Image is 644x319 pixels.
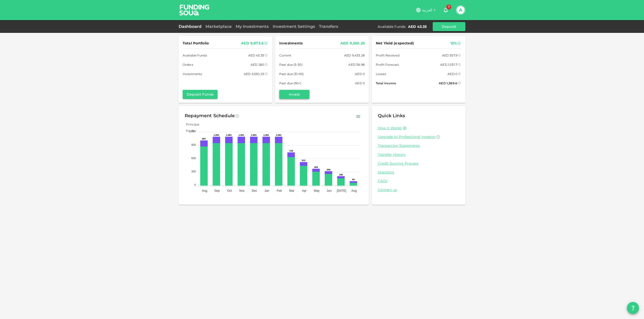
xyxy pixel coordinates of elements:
[183,62,193,67] span: Orders
[355,71,365,77] div: AED 0
[271,24,317,29] a: Investment Settings
[378,161,459,166] a: Credit Scoring Process
[355,81,365,86] div: AED 0
[189,130,196,133] tspan: 1,200
[376,81,396,86] span: Total Income
[302,189,307,193] tspan: Apr
[185,112,235,120] div: Repayment Schedule
[340,40,365,46] div: AED 9,550.25
[204,24,234,29] a: Marketplace
[442,53,457,58] div: AED 357.9
[378,170,459,175] a: Statistics
[627,302,639,314] button: question
[440,62,457,67] div: AED 1,031.7
[327,189,332,193] tspan: Jun
[248,53,264,58] div: AED 43.35
[457,6,464,14] button: A
[446,5,451,10] span: 7
[451,40,457,46] div: 12%
[289,189,294,193] tspan: Mar
[279,53,291,58] span: Current
[441,5,451,15] button: 7
[378,24,406,29] div: Available Funds :
[448,71,457,77] div: AED 0
[279,40,303,46] span: Investments
[408,24,427,29] div: AED 43.35
[191,143,196,146] tspan: 900
[241,40,264,46] div: AED 9,873.6
[337,189,346,193] tspan: [DATE]
[314,189,319,193] tspan: May
[279,62,303,67] span: Past due (5-30)
[194,183,196,186] tspan: 0
[344,53,365,58] div: AED 9,433.28
[183,90,218,99] button: Deposit Funds
[252,189,257,193] tspan: Dec
[378,187,459,192] a: Contact us
[376,53,399,58] span: Profit Received
[191,157,196,160] tspan: 600
[279,90,309,99] button: Invest
[227,189,232,193] tspan: Oct
[378,126,402,131] a: How it Works
[183,71,202,77] span: Investments
[439,81,457,86] div: AED 1,389.6
[378,143,459,148] a: Transaction Statements
[179,24,204,29] a: Dashboard
[244,71,264,77] div: AED 9,550.25
[378,135,459,139] a: Upgrade to Professional Investor
[183,53,207,58] span: Available Funds
[279,81,301,86] span: Past due (90+)
[234,24,271,29] a: My Investments
[251,62,264,67] div: AED 280
[378,135,436,139] span: Upgrade to Professional Investor
[202,189,207,193] tspan: Aug
[433,22,465,31] button: Deposit
[317,24,340,29] a: Transfers
[264,189,269,193] tspan: Jan
[351,189,357,193] tspan: Aug
[378,113,405,118] span: Quick Links
[214,189,220,193] tspan: Sep
[422,8,432,12] span: العربية
[182,129,194,133] span: Profit
[277,189,282,193] tspan: Feb
[378,152,459,157] a: Transfer History
[183,40,209,46] span: Total Portfolio
[191,170,196,173] tspan: 300
[376,62,399,67] span: Profit Forecast
[279,71,304,77] span: Past due (31-90)
[376,40,414,46] span: Net Yield (expected)
[239,189,245,193] tspan: Nov
[348,62,365,67] div: AED 116.98
[376,71,386,77] span: Losses
[378,179,459,183] a: FAQs
[182,122,199,126] span: Principal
